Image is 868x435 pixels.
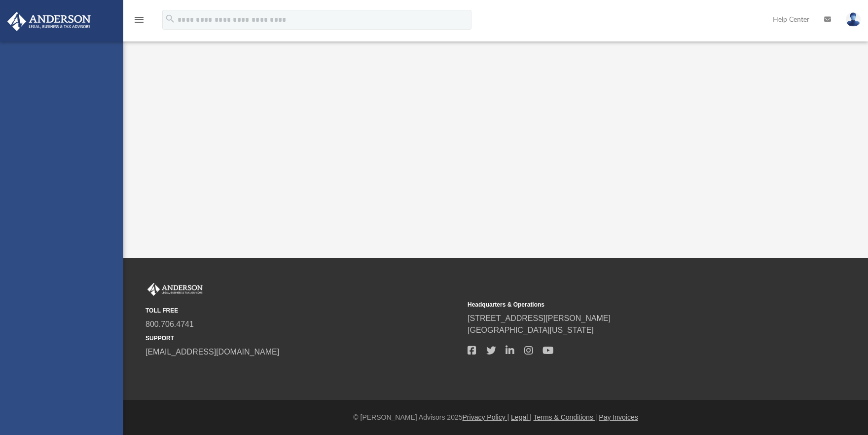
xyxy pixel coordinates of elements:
[463,413,509,421] a: Privacy Policy |
[145,348,279,356] a: [EMAIL_ADDRESS][DOMAIN_NAME]
[468,300,783,309] small: Headquarters & Operations
[123,412,868,423] div: © [PERSON_NAME] Advisors 2025
[4,12,94,31] img: Anderson Advisors Platinum Portal
[145,306,461,315] small: TOLL FREE
[145,283,205,296] img: Anderson Advisors Platinum Portal
[534,413,597,421] a: Terms & Conditions |
[511,413,532,421] a: Legal |
[599,413,638,421] a: Pay Invoices
[468,314,611,322] a: [STREET_ADDRESS][PERSON_NAME]
[165,13,176,24] i: search
[468,326,594,334] a: [GEOGRAPHIC_DATA][US_STATE]
[133,14,145,26] i: menu
[846,12,861,27] img: User Pic
[133,19,145,26] a: menu
[145,320,194,328] a: 800.706.4741
[145,334,461,343] small: SUPPORT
